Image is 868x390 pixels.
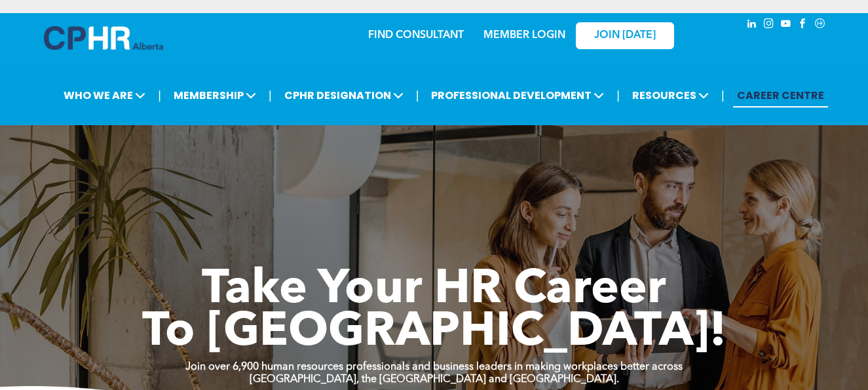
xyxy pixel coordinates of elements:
a: CAREER CENTRE [733,83,828,107]
span: PROFESSIONAL DEVELOPMENT [427,83,608,107]
li: | [416,82,419,109]
span: WHO WE ARE [60,83,149,107]
a: youtube [779,16,793,34]
a: facebook [796,16,810,34]
li: | [158,82,161,109]
span: To [GEOGRAPHIC_DATA]! [142,309,726,357]
li: | [269,82,272,109]
a: linkedin [745,16,759,34]
span: MEMBERSHIP [170,83,260,107]
li: | [721,82,725,109]
strong: [GEOGRAPHIC_DATA], the [GEOGRAPHIC_DATA] and [GEOGRAPHIC_DATA]. [250,374,619,385]
span: CPHR DESIGNATION [280,83,407,107]
a: instagram [762,16,776,34]
span: JOIN [DATE] [594,29,656,42]
img: A blue and white logo for cp alberta [44,26,163,50]
a: JOIN [DATE] [576,22,674,49]
a: MEMBER LOGIN [483,30,565,41]
span: Take Your HR Career [202,267,666,314]
strong: Join over 6,900 human resources professionals and business leaders in making workplaces better ac... [185,362,683,372]
a: Social network [813,16,827,34]
li: | [616,82,620,109]
a: FIND CONSULTANT [368,30,464,41]
span: RESOURCES [628,83,713,107]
